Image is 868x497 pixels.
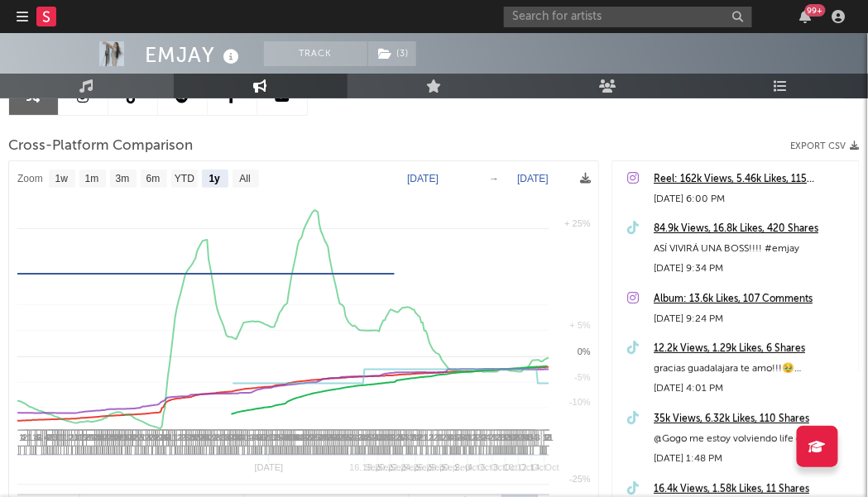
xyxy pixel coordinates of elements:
[472,432,477,442] span: 2
[264,41,367,66] button: Track
[26,432,31,442] span: 1
[654,359,851,379] div: gracias guadalajara te amo!!!🥹 #meestoyvolviendoloca
[396,432,400,442] span: 2
[429,432,434,442] span: 2
[209,174,221,185] text: 1y
[19,432,24,442] span: 1
[8,136,193,156] span: Cross-Platform Comparison
[349,462,381,472] text: 16. Sep
[530,462,559,472] text: 14. Oct
[654,379,851,399] div: [DATE] 4:01 PM
[154,432,159,442] span: 1
[654,309,851,329] div: [DATE] 9:24 PM
[445,432,450,442] span: 1
[481,462,505,472] text: 6. Oct
[654,219,851,239] a: 84.9k Views, 16.8k Likes, 420 Shares
[245,432,250,442] span: 1
[482,432,487,442] span: 2
[368,41,416,66] button: (3)
[654,289,851,309] a: Album: 13.6k Likes, 107 Comments
[116,174,130,185] text: 3m
[455,462,479,472] text: 2. Oct
[504,7,752,27] input: Search for artists
[654,449,851,469] div: [DATE] 1:48 PM
[489,432,494,442] span: 2
[74,432,79,442] span: 1
[805,4,826,17] div: 99 +
[466,432,471,442] span: 3
[565,218,592,228] text: + 25%
[654,339,851,359] a: 12.2k Views, 1.29k Likes, 6 Shares
[569,398,591,408] text: -10%
[85,174,99,185] text: 1m
[489,173,499,184] text: →
[267,432,272,442] span: 1
[146,174,161,185] text: 6m
[66,432,71,442] span: 1
[79,432,89,442] span: 11
[145,41,243,69] div: EMJAY
[127,432,132,442] span: 2
[569,475,591,485] text: -25%
[400,462,432,472] text: 24. Sep
[375,462,406,472] text: 20. Sep
[44,432,49,442] span: 4
[574,372,591,382] text: -5%
[407,173,439,184] text: [DATE]
[439,462,471,472] text: 30. Sep
[533,432,538,442] span: 4
[158,432,163,442] span: 2
[362,462,394,472] text: 18. Sep
[543,432,548,442] span: 1
[250,432,255,442] span: 1
[78,432,83,442] span: 1
[517,462,546,472] text: 12. Oct
[239,174,250,185] text: All
[212,432,217,442] span: 2
[414,462,445,472] text: 26. Sep
[654,429,851,449] div: @Gogo me estoy volviendo life of a showgirl
[219,432,224,442] span: 1
[654,239,851,259] div: ASÍ VIVIRÁ UNA BOSS!!!! #emjay
[504,462,533,472] text: 10. Oct
[172,432,177,442] span: 1
[137,432,142,442] span: 2
[453,432,458,442] span: 4
[175,174,194,185] text: YTD
[654,189,851,209] div: [DATE] 6:00 PM
[367,41,417,66] span: ( 3 )
[388,462,420,472] text: 22. Sep
[578,346,591,356] text: 0%
[177,432,182,442] span: 2
[55,174,69,185] text: 1w
[353,432,358,442] span: 1
[32,432,37,442] span: 1
[468,462,492,472] text: 4. Oct
[517,173,549,184] text: [DATE]
[255,462,284,472] text: [DATE]
[17,174,43,185] text: Zoom
[426,462,458,472] text: 28. Sep
[791,141,860,151] button: Export CSV
[494,462,518,472] text: 8. Oct
[288,432,298,442] span: 19
[654,259,851,279] div: [DATE] 9:34 PM
[371,432,376,442] span: 1
[654,170,851,189] a: Reel: 162k Views, 5.46k Likes, 115 Comments
[570,320,592,330] text: + 5%
[434,432,439,442] span: 2
[654,409,851,429] a: 35k Views, 6.32k Likes, 110 Shares
[423,432,428,442] span: 1
[800,10,812,23] button: 99+
[409,432,414,442] span: 3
